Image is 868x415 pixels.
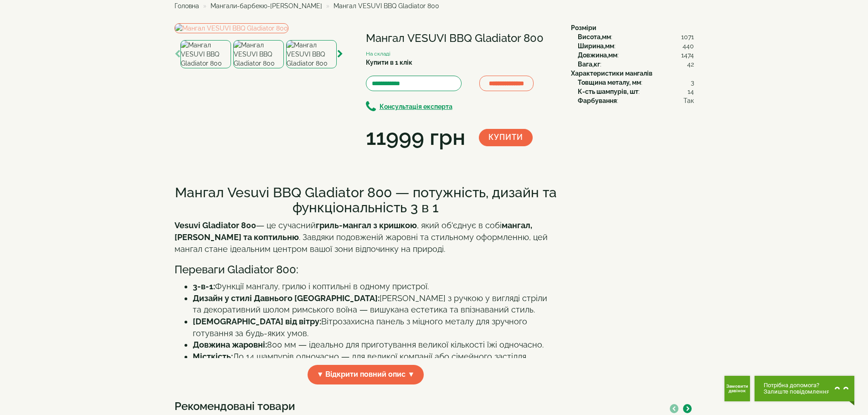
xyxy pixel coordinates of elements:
[286,40,337,68] img: Мангал VESUVI BBQ Gladiator 800
[193,351,557,363] li: До 14 шампурів одночасно — для великої компанії або сімейного застілля.
[193,293,380,303] strong: Дизайн у стилі Давнього [GEOGRAPHIC_DATA]:
[193,339,557,351] li: 800 мм — ідеально для приготування великої кількості їжі одночасно.
[764,389,830,395] span: Залиште повідомлення
[724,376,750,401] button: Get Call button
[366,32,557,44] h1: Мангал VESUVI BBQ Gladiator 800
[578,51,617,59] b: Довжина,мм
[681,51,694,60] span: 1474
[175,400,694,412] h3: Рекомендовані товари
[479,129,533,146] button: Купити
[193,340,267,349] strong: Довжина жаровні:
[193,292,557,316] li: [PERSON_NAME] з ручкою у вигляді стріли та декоративний шолом римського воїна — вишукана естетика...
[578,61,600,68] b: Вага,кг
[316,220,417,230] strong: гриль-мангал з кришкою
[180,40,231,68] img: Мангал VESUVI BBQ Gladiator 800
[688,87,694,96] span: 14
[380,103,452,110] b: Консультація експерта
[175,220,256,230] strong: Vesuvi Gladiator 800
[193,316,557,339] li: Вітрозахисна панель з міцного металу для зручного готування за будь-яких умов.
[683,96,694,105] span: Так
[193,317,321,326] strong: [DEMOGRAPHIC_DATA] від вітру:
[578,97,617,104] b: Фарбування
[578,32,694,41] div: :
[175,185,557,215] h2: Мангал Vesuvi BBQ Gladiator 800 — потужність, дизайн та функціональність 3 в 1
[578,60,694,69] div: :
[175,2,199,10] a: Головна
[681,32,694,41] span: 1071
[578,78,694,87] div: :
[175,220,557,255] p: — це сучасний , який об'єднує в собі . Завдяки подовженій жаровні та стильному оформленню, цей ма...
[308,365,424,384] span: ▼ Відкрити повний опис ▼
[366,51,390,57] small: На складі
[233,40,284,68] img: Мангал VESUVI BBQ Gladiator 800
[366,58,412,67] label: Купити в 1 клік
[578,33,611,41] b: Висота,мм
[211,2,322,10] a: Мангали-барбекю-[PERSON_NAME]
[366,122,465,153] div: 11999 грн
[571,70,652,77] b: Характеристики мангалів
[578,51,694,60] div: :
[724,384,750,393] span: Замовити дзвінок
[578,42,614,50] b: Ширина,мм
[578,87,694,96] div: :
[755,376,854,401] button: Chat button
[578,96,694,105] div: :
[175,23,288,33] img: Мангал VESUVI BBQ Gladiator 800
[571,24,596,31] b: Розміри
[578,41,694,51] div: :
[334,2,439,10] span: Мангал VESUVI BBQ Gladiator 800
[193,352,233,361] strong: Місткість:
[687,60,694,69] span: 42
[683,41,694,51] span: 440
[193,281,557,292] li: Функції мангалу, грилю і коптильні в одному пристрої.
[578,79,641,86] b: Товщина металу, мм
[193,282,215,291] strong: 3-в-1:
[175,264,557,276] h3: Переваги Gladiator 800:
[691,78,694,87] span: 3
[578,88,638,95] b: К-сть шампурів, шт
[764,382,830,389] span: Потрібна допомога?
